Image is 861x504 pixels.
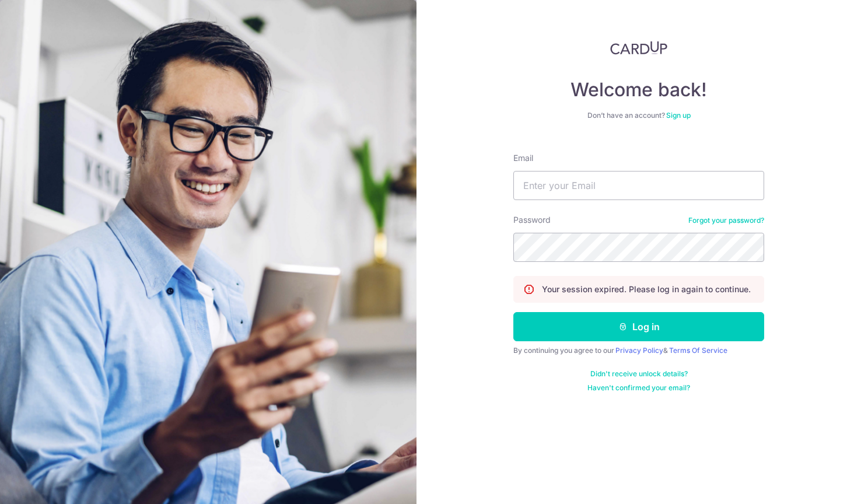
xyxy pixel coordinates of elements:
[513,111,764,120] div: Don’t have an account?
[669,346,727,355] a: Terms Of Service
[513,152,533,164] label: Email
[610,41,667,55] img: CardUp Logo
[666,111,691,120] a: Sign up
[513,171,764,200] input: Enter your Email
[513,214,551,226] label: Password
[688,216,764,225] a: Forgot your password?
[590,369,688,379] a: Didn't receive unlock details?
[513,346,764,355] div: By continuing you agree to our &
[513,78,764,101] h4: Welcome back!
[542,283,751,295] p: Your session expired. Please log in again to continue.
[513,312,764,341] button: Log in
[587,383,690,393] a: Haven't confirmed your email?
[615,346,663,355] a: Privacy Policy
